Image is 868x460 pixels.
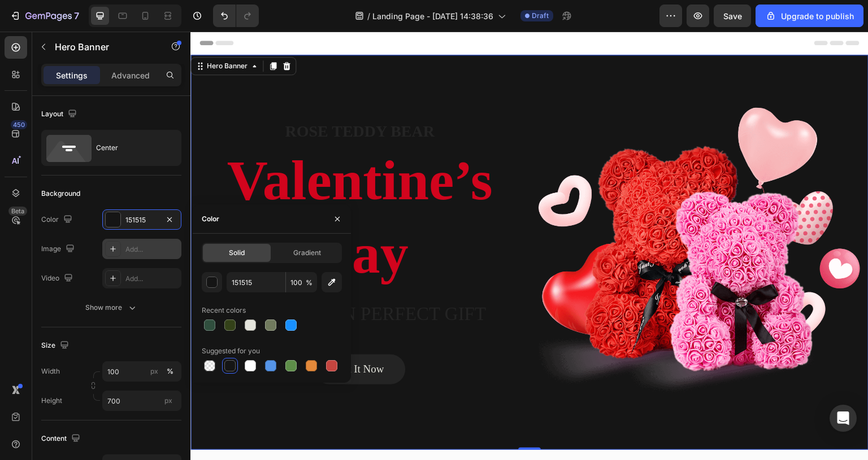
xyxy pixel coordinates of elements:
[102,391,181,411] input: px
[532,11,549,21] span: Draft
[56,69,88,81] p: Settings
[756,5,863,27] button: Upgrade to publish
[367,10,370,22] span: /
[85,302,138,313] div: Show more
[55,40,151,54] p: Hero Banner
[14,29,59,40] div: Hero Banner
[102,361,181,382] input: px%
[41,107,79,122] div: Layout
[125,274,179,284] div: Add...
[202,305,246,316] div: Recent colors
[8,207,27,216] div: Beta
[164,396,172,405] span: px
[96,135,165,161] div: Center
[227,272,285,292] input: Eg: FFFFFF
[202,214,219,224] div: Color
[190,32,868,460] iframe: To enrich screen reader interactions, please activate Accessibility in Grammarly extension settings
[41,189,80,199] div: Background
[372,10,493,22] span: Landing Page - [DATE] 14:38:36
[213,5,259,27] div: Undo/Redo
[202,346,260,356] div: Suggested for you
[41,366,60,376] label: Width
[11,120,27,129] div: 450
[723,11,742,21] span: Save
[167,366,173,376] div: %
[74,9,79,23] p: 7
[163,365,177,378] button: px
[5,5,84,27] button: 7
[765,10,854,22] div: Upgrade to publish
[714,5,751,27] button: Save
[150,366,158,376] div: px
[41,212,75,227] div: Color
[306,278,313,288] span: %
[229,248,245,258] span: Solid
[125,215,158,225] div: 151515
[147,365,161,378] button: %
[348,76,670,366] img: Alt Image
[41,338,71,353] div: Size
[41,297,181,318] button: Show more
[41,396,62,406] label: Height
[293,248,321,258] span: Gradient
[41,271,75,286] div: Video
[41,431,83,446] div: Content
[830,405,857,432] div: Open Intercom Messenger
[125,244,179,255] div: Add...
[111,69,150,81] p: Advanced
[41,242,77,257] div: Image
